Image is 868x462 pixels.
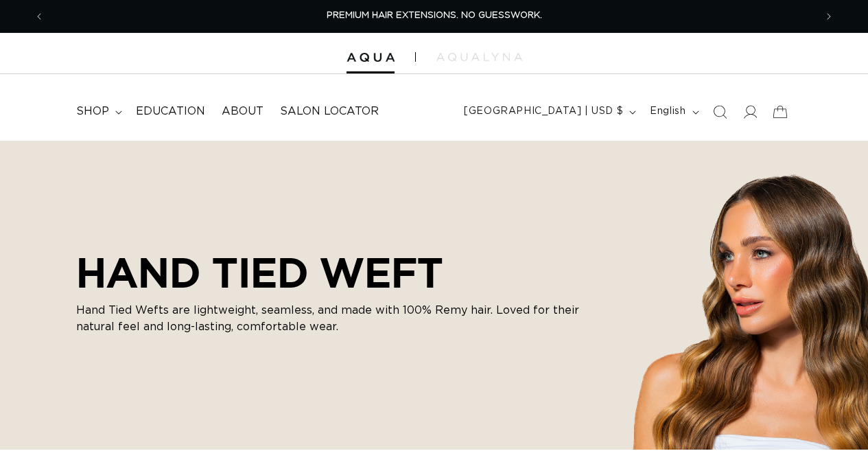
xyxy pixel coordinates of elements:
[136,104,205,119] span: Education
[76,249,598,297] h2: HAND TIED WEFT
[705,97,735,127] summary: Search
[814,3,844,30] button: Next announcement
[347,53,395,62] img: Aqua Hair Extensions
[213,96,272,127] a: About
[327,11,542,20] span: PREMIUM HAIR EXTENSIONS. NO GUESSWORK.
[464,104,623,119] span: [GEOGRAPHIC_DATA] | USD $
[280,104,379,119] span: Salon Locator
[642,99,704,125] button: English
[128,96,213,127] a: Education
[272,96,387,127] a: Salon Locator
[76,302,598,335] p: Hand Tied Wefts are lightweight, seamless, and made with 100% Remy hair. Loved for their natural ...
[222,104,263,119] span: About
[76,104,109,119] span: shop
[68,96,128,127] summary: shop
[650,104,685,119] span: English
[436,53,522,61] img: aqualyna.com
[24,3,54,30] button: Previous announcement
[456,99,642,125] button: [GEOGRAPHIC_DATA] | USD $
